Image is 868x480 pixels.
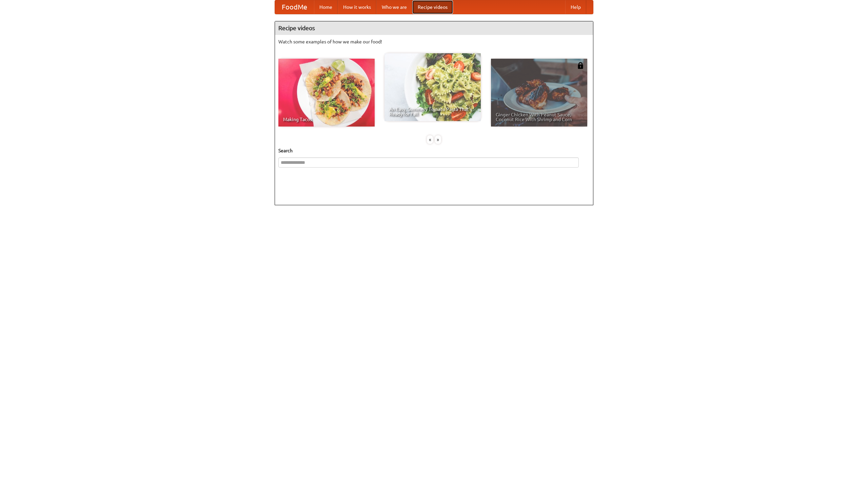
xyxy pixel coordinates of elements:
h5: Search [278,147,590,154]
h4: Recipe videos [275,21,593,35]
div: « [427,135,433,144]
span: An Easy, Summery Tomato Pasta That's Ready for Fall [389,107,476,116]
a: Recipe videos [412,0,453,14]
a: How it works [338,0,376,14]
a: FoodMe [275,0,314,14]
div: » [435,135,441,144]
img: 483408.png [577,62,584,69]
p: Watch some examples of how we make our food! [278,38,590,45]
a: Home [314,0,338,14]
a: An Easy, Summery Tomato Pasta That's Ready for Fall [384,53,481,121]
a: Making Tacos [278,59,375,127]
span: Making Tacos [283,117,370,122]
a: Who we are [376,0,412,14]
a: Help [565,0,586,14]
